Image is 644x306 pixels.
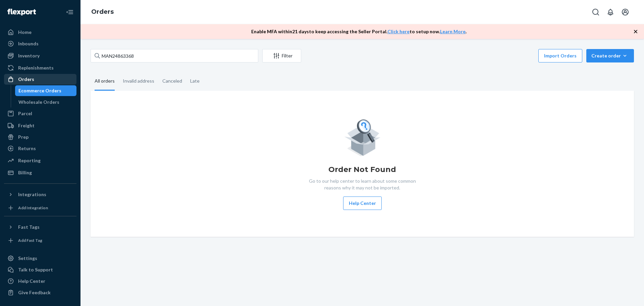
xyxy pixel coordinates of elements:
[18,266,53,273] div: Talk to Support
[18,76,34,83] div: Orders
[4,120,76,131] a: Freight
[63,5,76,19] button: Close Navigation
[4,167,76,178] a: Billing
[328,164,396,175] h1: Order Not Found
[18,289,51,296] div: Give Feedback
[18,52,40,59] div: Inventory
[4,189,76,200] button: Integrations
[190,72,200,90] div: Late
[4,132,76,142] a: Prep
[18,87,61,94] div: Ecommerce Orders
[4,27,76,38] a: Home
[18,224,40,230] div: Fast Tags
[4,264,76,275] button: Talk to Support
[4,276,76,287] a: Help Center
[7,9,36,15] img: Flexport logo
[619,5,632,19] button: Open account menu
[18,29,32,36] div: Home
[4,38,76,49] a: Inbounds
[18,278,45,285] div: Help Center
[4,108,76,119] a: Parcel
[95,72,115,91] div: All orders
[15,5,29,11] span: Chat
[262,49,301,62] button: Filter
[4,155,76,166] a: Reporting
[18,237,42,243] div: Add Fast Tag
[18,110,32,117] div: Parcel
[4,287,76,298] button: Give Feedback
[343,196,382,210] button: Help Center
[4,253,76,264] a: Settings
[4,203,76,213] a: Add Integration
[4,235,76,246] a: Add Fast Tag
[18,99,59,105] div: Wholesale Orders
[586,49,634,62] button: Create order
[604,5,617,19] button: Open notifications
[440,29,466,34] a: Learn More
[387,29,410,34] a: Click here
[15,97,77,107] a: Wholesale Orders
[589,5,602,19] button: Open Search Box
[4,50,76,61] a: Inventory
[538,49,582,62] button: Import Orders
[4,74,76,85] a: Orders
[18,145,36,152] div: Returns
[18,134,29,140] div: Prep
[18,157,41,164] div: Reporting
[18,255,37,262] div: Settings
[591,52,629,59] div: Create order
[4,222,76,232] button: Fast Tags
[15,85,77,96] a: Ecommerce Orders
[344,118,381,156] img: Empty list
[123,72,154,90] div: Invalid address
[263,52,301,59] div: Filter
[304,178,421,191] p: Go to our help center to learn about some common reasons why it may not be imported.
[251,28,467,35] p: Enable MFA within 21 days to keep accessing the Seller Portal. to setup now. .
[18,191,46,198] div: Integrations
[86,2,119,22] ol: breadcrumbs
[18,64,54,71] div: Replenishments
[4,143,76,154] a: Returns
[91,8,114,15] a: Orders
[18,205,48,211] div: Add Integration
[162,72,182,90] div: Canceled
[18,169,32,176] div: Billing
[91,49,258,62] input: Search orders
[18,122,35,129] div: Freight
[4,62,76,73] a: Replenishments
[18,40,39,47] div: Inbounds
